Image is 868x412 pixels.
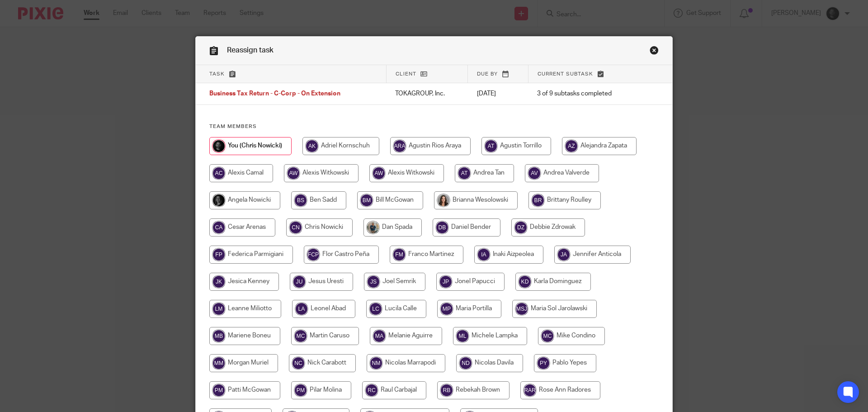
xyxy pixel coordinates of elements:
span: Reassign task [227,47,274,54]
span: Current subtask [538,71,593,76]
span: Due by [477,71,498,76]
p: [DATE] [477,89,519,98]
td: 3 of 9 subtasks completed [528,83,640,105]
a: Close this dialog window [650,46,659,58]
p: TOKAGROUP, Inc. [395,89,458,98]
span: Business Tax Return - C-Corp - On Extension [209,91,340,97]
span: Task [209,71,225,76]
span: Client [396,71,416,76]
h4: Team members [209,123,659,130]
